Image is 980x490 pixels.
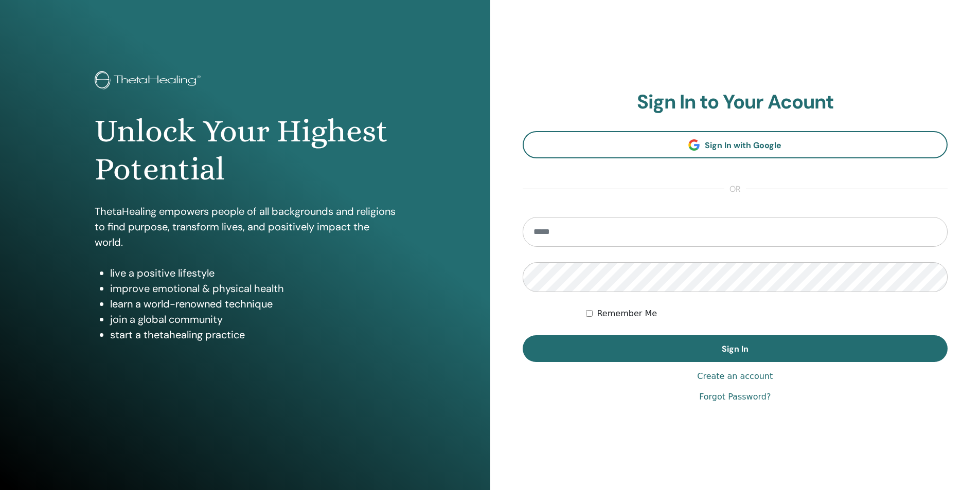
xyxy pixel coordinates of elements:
[523,90,948,114] h2: Sign In to Your Acount
[699,391,771,403] a: Forgot Password?
[722,343,749,354] span: Sign In
[110,312,396,327] li: join a global community
[523,131,948,158] a: Sign In with Google
[110,265,396,281] li: live a positive lifestyle
[110,281,396,296] li: improve emotional & physical health
[110,296,396,312] li: learn a world-renowned technique
[586,307,948,320] div: Keep me authenticated indefinitely or until I manually logout
[110,327,396,342] li: start a thetahealing practice
[523,335,948,362] button: Sign In
[724,183,746,195] span: or
[705,140,781,151] span: Sign In with Google
[95,204,396,250] p: ThetaHealing empowers people of all backgrounds and religions to find purpose, transform lives, a...
[697,370,773,383] a: Create an account
[597,307,657,320] label: Remember Me
[95,112,396,189] h1: Unlock Your Highest Potential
